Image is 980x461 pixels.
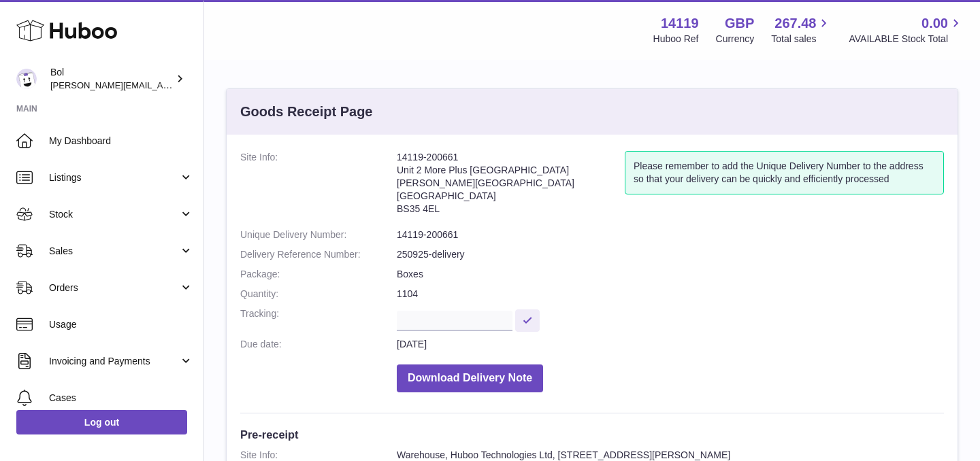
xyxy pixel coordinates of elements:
dt: Tracking: [240,307,397,331]
dd: 1104 [397,288,944,301]
span: Cases [49,392,193,405]
h3: Pre-receipt [240,427,944,442]
div: Bol [50,66,173,92]
strong: GBP [725,14,754,33]
span: Sales [49,245,179,258]
dt: Site Info: [240,151,397,222]
button: Download Delivery Note [397,364,543,392]
dd: [DATE] [397,338,944,351]
span: [PERSON_NAME][EMAIL_ADDRESS][DOMAIN_NAME] [50,80,273,90]
dt: Delivery Reference Number: [240,248,397,261]
span: Total sales [771,33,832,46]
div: Currency [716,33,755,46]
span: Invoicing and Payments [49,355,179,368]
span: 0.00 [921,14,948,33]
span: 267.48 [774,14,816,33]
a: 267.48 Total sales [771,14,832,46]
div: Huboo Ref [653,33,699,46]
a: 0.00 AVAILABLE Stock Total [849,14,964,46]
span: Listings [49,171,179,184]
div: Please remember to add the Unique Delivery Number to the address so that your delivery can be qui... [625,151,944,194]
h3: Goods Receipt Page [240,103,373,121]
span: Orders [49,281,179,294]
dd: 250925-delivery [397,248,944,261]
dt: Due date: [240,338,397,351]
dt: Package: [240,268,397,281]
span: AVAILABLE Stock Total [849,33,964,46]
address: 14119-200661 Unit 2 More Plus [GEOGRAPHIC_DATA] [PERSON_NAME][GEOGRAPHIC_DATA] [GEOGRAPHIC_DATA] ... [397,151,625,222]
dt: Unique Delivery Number: [240,228,397,241]
span: My Dashboard [49,135,193,148]
a: Log out [16,410,187,434]
dd: Boxes [397,268,944,281]
dt: Quantity: [240,288,397,301]
dd: 14119-200661 [397,228,944,241]
img: james.enever@bolfoods.com [16,69,37,89]
span: Stock [49,208,179,221]
strong: 14119 [661,14,699,33]
span: Usage [49,318,193,331]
